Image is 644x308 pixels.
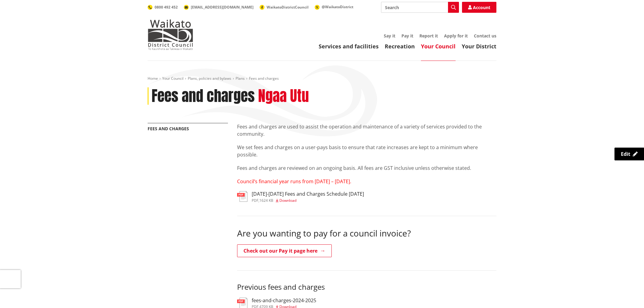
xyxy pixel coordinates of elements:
span: Edit [621,151,630,157]
h1: Fees and charges [152,87,255,105]
img: Waikato District Council - Te Kaunihera aa Takiwaa o Waikato [148,19,193,50]
span: 0800 492 452 [155,5,178,10]
span: Are you wanting to pay for a council invoice? [237,227,411,239]
img: document-pdf.svg [237,191,247,202]
span: pdf [252,198,258,203]
p: We set fees and charges on a user-pays basis to ensure that rate increases are kept to a minimum ... [237,144,496,158]
a: Services and facilities [319,43,379,50]
a: Your Council [421,43,456,50]
span: WaikatoDistrictCouncil [267,5,309,10]
a: 0800 492 452 [148,5,178,10]
span: 1624 KB [259,198,273,203]
a: Plans, policies and bylaws [188,76,231,81]
span: [EMAIL_ADDRESS][DOMAIN_NAME] [191,5,254,10]
a: Report it [419,33,438,39]
span: Download [279,198,296,203]
a: Check out our Pay it page here [237,244,332,257]
h2: Ngaa Utu [258,87,309,105]
a: Recreation [385,43,415,50]
a: Home [148,76,158,81]
span: @WaikatoDistrict [322,4,353,9]
span: Council’s financial year runs from [DATE] – [DATE]. [237,178,351,185]
h3: Previous fees and charges [237,283,496,292]
a: Say it [384,33,395,39]
p: Fees and charges are used to assist the operation and maintenance of a variety of services provid... [237,123,496,138]
a: WaikatoDistrictCouncil [260,5,309,10]
a: Apply for it [444,33,468,39]
span: Fees and charges [249,76,279,81]
a: Plans [236,76,245,81]
p: Fees and charges are reviewed on an ongoing basis. All fees are GST inclusive unless otherwise st... [237,164,496,172]
a: [EMAIL_ADDRESS][DOMAIN_NAME] [184,5,254,10]
a: Edit [614,148,644,160]
h3: fees-and-charges-2024-2025 [252,298,316,303]
a: Account [462,2,496,13]
a: Pay it [401,33,413,39]
input: Search input [381,2,459,13]
a: [DATE]-[DATE] Fees and Charges Schedule [DATE] pdf,1624 KB Download [237,191,364,202]
a: @WaikatoDistrict [315,4,353,9]
a: Contact us [474,33,496,39]
a: Your Council [162,76,184,81]
a: Fees and charges [148,126,189,131]
nav: breadcrumb [148,76,496,81]
div: , [252,199,364,202]
h3: [DATE]-[DATE] Fees and Charges Schedule [DATE] [252,191,364,197]
a: Your District [462,43,496,50]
